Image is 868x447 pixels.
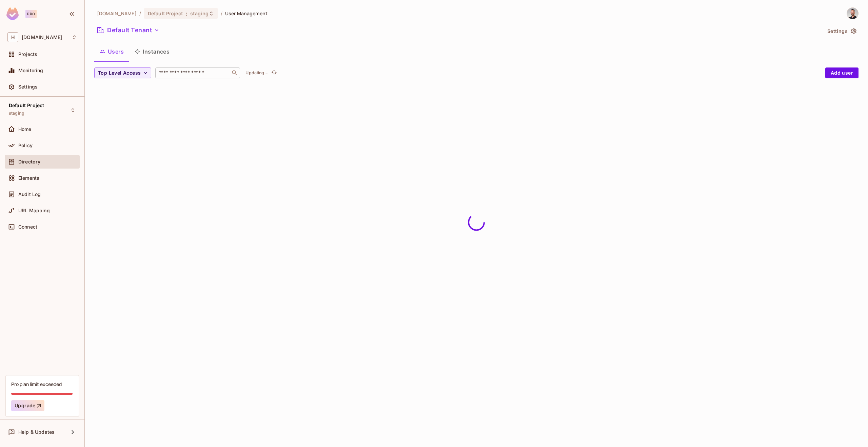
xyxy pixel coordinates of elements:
[825,26,859,37] button: Settings
[139,10,141,17] li: /
[18,429,55,435] span: Help & Updates
[190,10,209,17] span: staging
[148,10,183,17] span: Default Project
[6,7,19,20] img: SReyMgAAAABJRU5ErkJggg==
[97,10,137,17] span: the active workspace
[18,208,50,213] span: URL Mapping
[18,68,43,73] span: Monitoring
[94,67,151,78] button: Top Level Access
[94,43,129,60] button: Users
[18,143,33,148] span: Policy
[185,11,188,16] span: :
[9,111,24,116] span: staging
[18,159,40,164] span: Directory
[221,10,222,17] li: /
[94,25,162,36] button: Default Tenant
[270,69,278,77] button: refresh
[9,103,44,108] span: Default Project
[847,8,858,19] img: dor@honeycombinsurance.com
[18,52,37,57] span: Projects
[11,400,44,411] button: Upgrade
[245,70,269,76] p: Updating...
[18,84,38,90] span: Settings
[18,224,37,230] span: Connect
[7,32,18,42] span: H
[22,35,62,40] span: Workspace: honeycombinsurance.com
[271,70,277,76] span: refresh
[18,192,41,197] span: Audit Log
[25,10,37,18] div: Pro
[129,43,175,60] button: Instances
[11,381,62,387] div: Pro plan limit exceeded
[18,127,32,132] span: Home
[225,10,268,17] span: User Management
[18,175,39,181] span: Elements
[825,67,859,78] button: Add user
[269,69,278,77] span: Click to refresh data
[98,69,141,77] span: Top Level Access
